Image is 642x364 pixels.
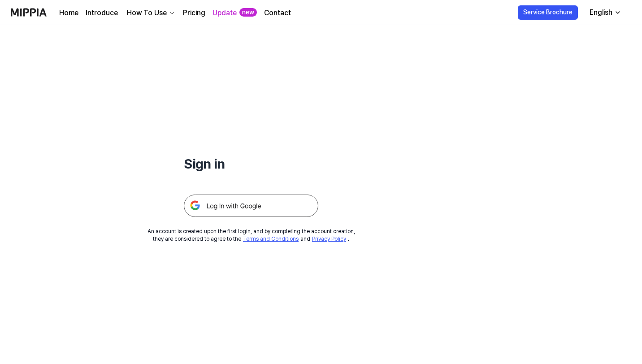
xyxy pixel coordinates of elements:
div: An account is created upon the first login, and by completing the account creation, they are cons... [147,228,355,243]
div: new [239,8,257,17]
h1: Sign in [184,154,318,173]
a: Home [59,8,78,18]
div: How To Use [125,8,169,18]
a: Contact [264,8,291,18]
button: How To Use [125,8,176,18]
a: Introduce [86,8,118,18]
a: Terms and Conditions [243,236,299,242]
img: 구글 로그인 버튼 [184,195,318,217]
a: Pricing [183,8,205,18]
button: English [582,4,627,22]
button: Service Brochure [518,5,578,20]
a: Update [213,8,237,18]
div: English [588,7,614,18]
a: Privacy Policy [312,236,346,242]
